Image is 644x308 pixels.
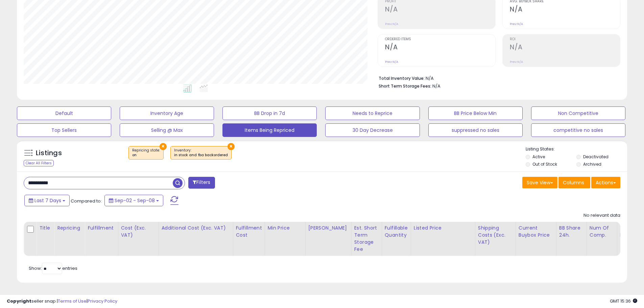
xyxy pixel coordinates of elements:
div: Current Buybox Price [519,224,553,239]
span: Inventory : [174,148,228,158]
span: N/A [432,83,440,89]
a: Terms of Use [58,298,87,304]
div: Num of Comp. [590,224,614,239]
small: Prev: N/A [385,60,398,64]
h2: N/A [510,5,620,15]
h2: N/A [510,43,620,52]
button: BB Price Below Min [428,106,523,120]
div: Min Price [268,224,303,232]
div: Listed Price [414,224,472,232]
button: Actions [591,177,620,188]
div: Fulfillment [88,224,115,232]
div: Fulfillable Quantity [385,224,408,239]
small: Prev: N/A [510,22,523,26]
a: Privacy Policy [88,298,117,304]
small: Prev: N/A [510,60,523,64]
span: Sep-02 - Sep-08 [115,197,155,204]
span: ROI [510,38,620,41]
button: Needs to Reprice [325,106,420,120]
button: 30 Day Decrease [325,123,420,137]
button: suppressed no sales [428,123,523,137]
button: Items Being Repriced [222,123,317,137]
div: Repricing [57,224,82,232]
div: Cost (Exc. VAT) [121,224,156,239]
span: Last 7 Days [34,197,61,204]
div: Additional Cost (Exc. VAT) [162,224,230,232]
button: Sep-02 - Sep-08 [104,195,163,206]
h2: N/A [385,5,495,15]
button: BB Drop in 7d [222,106,317,120]
button: Default [17,106,111,120]
label: Out of Stock [532,161,557,167]
div: Fulfillment Cost [236,224,262,239]
small: Prev: N/A [385,22,398,26]
span: Ordered Items [385,38,495,41]
button: × [160,143,167,150]
label: Deactivated [583,154,609,160]
div: on [132,153,160,158]
li: N/A [379,74,615,82]
b: Total Inventory Value: [379,75,425,81]
label: Active [532,154,545,160]
button: Inventory Age [120,106,214,120]
strong: Copyright [7,298,31,304]
span: Repricing state : [132,148,160,158]
button: Columns [558,177,590,188]
div: No relevant data [583,212,620,219]
span: 2025-09-16 15:36 GMT [610,298,637,304]
label: Archived [583,161,601,167]
div: Est. Short Term Storage Fee [354,224,379,253]
div: [PERSON_NAME] [308,224,349,232]
span: Show: entries [29,265,77,271]
p: Listing States: [526,146,627,152]
h2: N/A [385,43,495,52]
div: Title [39,224,51,232]
span: Columns [563,179,584,186]
b: Short Term Storage Fees: [379,83,431,89]
span: Compared to: [71,198,102,204]
button: Selling @ Max [120,123,214,137]
button: competitive no sales [531,123,625,137]
h5: Listings [36,148,62,158]
button: Save View [522,177,557,188]
button: Filters [188,177,215,189]
div: Clear All Filters [24,160,54,166]
div: Shipping Costs (Exc. VAT) [478,224,513,246]
div: in stock and fba backordered [174,153,228,158]
button: Top Sellers [17,123,111,137]
button: × [228,143,235,150]
div: BB Share 24h. [559,224,584,239]
button: Non Competitive [531,106,625,120]
div: seller snap | | [7,298,117,305]
button: Last 7 Days [24,195,70,206]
